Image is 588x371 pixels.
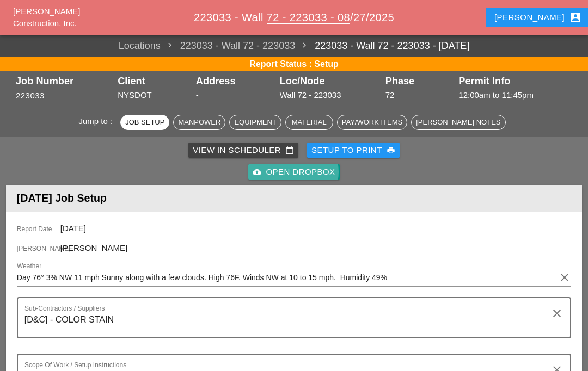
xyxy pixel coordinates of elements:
[161,39,295,53] span: 223033 - Wall 72 - 223033
[118,89,191,102] div: NYSDOT
[188,143,298,158] a: View in Scheduler
[290,117,328,128] div: Material
[119,39,161,53] a: Locations
[196,89,274,102] div: -
[193,144,294,157] div: View in Scheduler
[280,89,380,102] div: Wall 72 - 223033
[550,307,563,320] i: clear
[295,39,469,53] a: 223033 - Wall 72 - 223033 - [DATE]
[253,166,335,178] div: Open Dropbox
[387,146,395,154] i: print
[78,116,117,126] span: Jump to :
[280,76,380,86] div: Loc/Node
[13,7,80,28] a: [PERSON_NAME] Construction, Inc.
[60,243,127,252] span: [PERSON_NAME]
[120,115,169,130] button: Job Setup
[229,115,281,130] button: Equipment
[569,11,582,24] i: account_box
[196,76,274,86] div: Address
[24,311,555,337] textarea: Sub-Contractors / Suppliers
[337,115,407,130] button: Pay/Work Items
[118,76,191,86] div: Client
[60,224,86,233] span: [DATE]
[17,269,556,286] input: Weather
[458,76,572,86] div: Permit Info
[194,11,394,24] span: 223033 - Wall /27/2025
[16,90,45,102] button: 223033
[248,164,339,180] a: Open Dropbox
[234,117,276,128] div: Equipment
[385,76,454,86] div: Phase
[6,185,582,212] header: [DATE] Job Setup
[416,117,500,128] div: [PERSON_NAME] Notes
[178,117,220,128] div: Manpower
[285,146,294,154] i: calendar_today
[311,144,395,157] div: Setup to Print
[411,115,505,130] button: [PERSON_NAME] Notes
[17,224,60,234] span: Report Date
[17,244,60,253] span: [PERSON_NAME]
[342,117,402,128] div: Pay/Work Items
[385,89,454,102] div: 72
[253,168,261,176] i: cloud_upload
[558,271,571,284] i: clear
[285,115,333,130] button: Material
[16,76,112,86] div: Job Number
[458,89,572,102] div: 12:00am to 11:45pm
[494,11,582,24] div: [PERSON_NAME]
[125,117,164,128] div: Job Setup
[307,143,400,158] button: Setup to Print
[173,115,225,130] button: Manpower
